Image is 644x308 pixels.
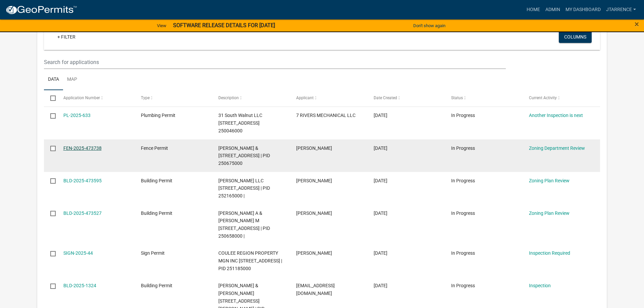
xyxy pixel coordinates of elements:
a: Zoning Plan Review [529,178,570,183]
button: Close [635,20,639,28]
a: Home [524,3,543,16]
span: Building Permit [141,283,172,288]
span: 09/03/2025 [374,250,387,256]
span: Date Created [374,96,397,100]
span: Status [451,96,463,100]
datatable-header-cell: Status [445,90,522,106]
span: Application Number [63,96,100,100]
span: 09/04/2025 [374,210,387,216]
input: Search for applications [44,55,506,69]
span: Fence Permit [141,145,168,151]
span: FARRELL,WILLIAM J & APRIL L 218 SHORE ACRES RD, Houston County | PID 250675000 [218,145,270,166]
span: Applicant [296,96,314,100]
span: 09/04/2025 [374,145,387,151]
a: BLD-2025-473527 [63,210,102,216]
a: Zoning Plan Review [529,210,570,216]
span: In Progress [451,250,475,256]
datatable-header-cell: Select [44,90,57,106]
a: View [154,20,169,31]
span: In Progress [451,113,475,118]
span: 09/04/2025 [374,178,387,183]
span: Description [218,96,239,100]
a: BLD-2025-1324 [63,283,96,288]
span: Building Permit [141,210,172,216]
a: + Filter [52,31,81,43]
span: Type [141,96,150,100]
span: April Farrell [296,145,332,151]
span: In Progress [451,210,475,216]
a: jtarrence [603,3,639,16]
a: Zoning Department Review [529,145,585,151]
span: 09/05/2025 [374,113,387,118]
span: Tyler Snyder [296,210,332,216]
datatable-header-cell: Applicant [290,90,367,106]
span: 31 South Walnut LLC 31 WALNUT ST S, HOUSTON County | PID 250046000 [218,113,262,133]
datatable-header-cell: Application Number [57,90,134,106]
span: Brady Martin [296,250,332,256]
span: CHRISTOPHERSON,WAYNE LLC 32 CRESCENT AVE, Houston County | PID 252165000 | [218,178,270,199]
a: PL-2025-633 [63,113,91,118]
span: In Progress [451,145,475,151]
datatable-header-cell: Description [212,90,289,106]
a: Admin [543,3,563,16]
a: Map [63,69,81,90]
datatable-header-cell: Type [135,90,212,106]
datatable-header-cell: Current Activity [523,90,600,106]
datatable-header-cell: Date Created [367,90,445,106]
span: COULEE REGION PROPERTY MGN INC 318 WALNUT ST S, Houston County | PID 251185000 [218,250,282,271]
a: FEN-2025-473738 [63,145,102,151]
a: Another Inspection is next [529,113,583,118]
a: My Dashboard [563,3,603,16]
span: Tim R Benson [296,178,332,183]
span: Plumbing Permit [141,113,175,118]
span: Current Activity [529,96,557,100]
span: Building Permit [141,178,172,183]
a: BLD-2025-473595 [63,178,102,183]
span: IVERSON,SCOTT A & KELLY M 622 SHORE ACRES RD, Houston County | PID 250658000 | [218,210,270,239]
span: × [635,19,639,29]
span: Sign Permit [141,250,165,256]
button: Columns [559,31,592,43]
span: mccal8604@yahoo.com [296,283,335,296]
a: SIGN-2025-44 [63,250,93,256]
a: Inspection [529,283,551,288]
span: In Progress [451,283,475,288]
a: Inspection Required [529,250,570,256]
button: Don't show again [411,20,448,31]
span: 09/02/2025 [374,283,387,288]
span: 7 RIVERS MECHANICAL LLC [296,113,356,118]
a: Data [44,69,63,90]
span: In Progress [451,178,475,183]
strong: SOFTWARE RELEASE DETAILS FOR [DATE] [173,22,275,28]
